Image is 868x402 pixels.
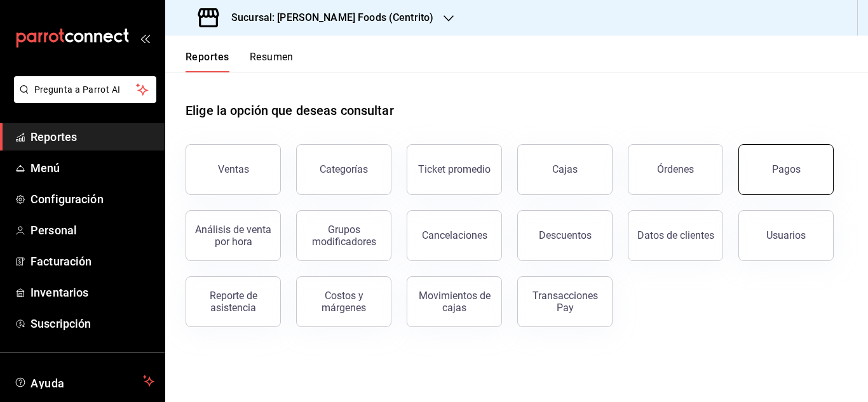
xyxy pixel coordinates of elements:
[418,163,491,175] div: Ticket promedio
[296,144,391,195] button: Categorías
[738,210,834,261] button: Usuarios
[14,76,156,103] button: Pregunta a Parrot AI
[31,191,154,208] span: Configuración
[31,284,154,301] span: Inventarios
[296,210,391,261] button: Grupos modificadores
[637,229,714,241] div: Datos de clientes
[186,210,281,261] button: Análisis de venta por hora
[407,210,502,261] button: Cancelaciones
[766,229,806,241] div: Usuarios
[34,83,137,97] span: Pregunta a Parrot AI
[250,51,294,72] button: Resumen
[304,224,383,248] div: Grupos modificadores
[407,276,502,327] button: Movimientos de cajas
[31,128,154,145] span: Reportes
[140,33,150,43] button: open_drawer_menu
[539,229,592,241] div: Descuentos
[772,163,801,175] div: Pagos
[552,163,578,175] div: Cajas
[517,276,613,327] button: Transacciones Pay
[738,144,834,195] button: Pagos
[186,101,394,120] h1: Elige la opción que deseas consultar
[296,276,391,327] button: Costos y márgenes
[186,51,294,72] div: navigation tabs
[31,373,138,389] span: Ayuda
[31,315,154,332] span: Suscripción
[517,144,613,195] button: Cajas
[407,144,502,195] button: Ticket promedio
[304,290,383,314] div: Costos y márgenes
[628,144,723,195] button: Órdenes
[31,159,154,177] span: Menú
[9,92,156,105] a: Pregunta a Parrot AI
[221,10,433,25] h3: Sucursal: [PERSON_NAME] Foods (Centrito)
[194,224,273,248] div: Análisis de venta por hora
[422,229,487,241] div: Cancelaciones
[186,51,229,72] button: Reportes
[526,290,604,314] div: Transacciones Pay
[186,276,281,327] button: Reporte de asistencia
[415,290,494,314] div: Movimientos de cajas
[186,144,281,195] button: Ventas
[657,163,694,175] div: Órdenes
[194,290,273,314] div: Reporte de asistencia
[31,222,154,239] span: Personal
[517,210,613,261] button: Descuentos
[31,253,154,270] span: Facturación
[320,163,368,175] div: Categorías
[628,210,723,261] button: Datos de clientes
[218,163,249,175] div: Ventas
